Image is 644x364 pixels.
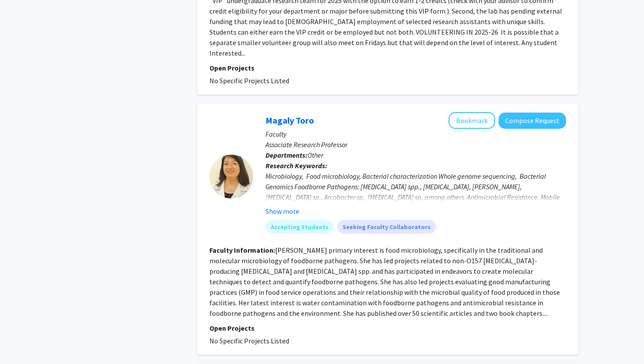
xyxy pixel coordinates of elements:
[265,171,566,213] div: Microbiology, Food microbiology, Bacterial characterization Whole genome sequencing, Bacterial Ge...
[209,246,560,318] fg-read-more: [PERSON_NAME] primary interest is food microbiology, specifically in the traditional and molecula...
[265,206,299,216] button: Show more
[265,115,314,126] a: Magaly Toro
[209,246,275,254] b: Faculty Information:
[265,151,308,159] b: Departments:
[499,113,566,129] button: Compose Request to Magaly Toro
[209,336,289,345] span: No Specific Projects Listed
[308,151,323,159] span: Other
[7,325,37,357] iframe: Chat
[265,161,327,170] b: Research Keywords:
[209,76,289,85] span: No Specific Projects Listed
[337,220,436,234] mat-chip: Seeking Faculty Collaborators
[265,139,566,150] p: Associate Research Professor
[265,129,566,139] p: Faculty
[265,220,334,234] mat-chip: Accepting Students
[209,323,566,333] p: Open Projects
[209,63,566,73] p: Open Projects
[449,112,495,129] button: Add Magaly Toro to Bookmarks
